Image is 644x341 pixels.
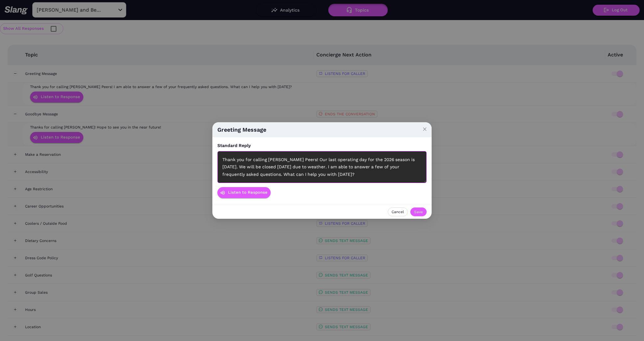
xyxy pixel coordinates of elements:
span: Cancel [392,209,404,215]
button: Save [410,207,427,216]
button: Cancel [388,207,408,216]
h4: Greeting Message [217,126,427,134]
span: close [423,127,427,131]
button: Close [418,122,432,136]
div: Thank you for calling [PERSON_NAME] Peers! Our last operating day for the 2026 season is [DATE]. ... [217,151,427,183]
button: Listen to Response [217,187,271,198]
h5: Standard Reply [217,142,427,149]
span: Save [414,209,423,215]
